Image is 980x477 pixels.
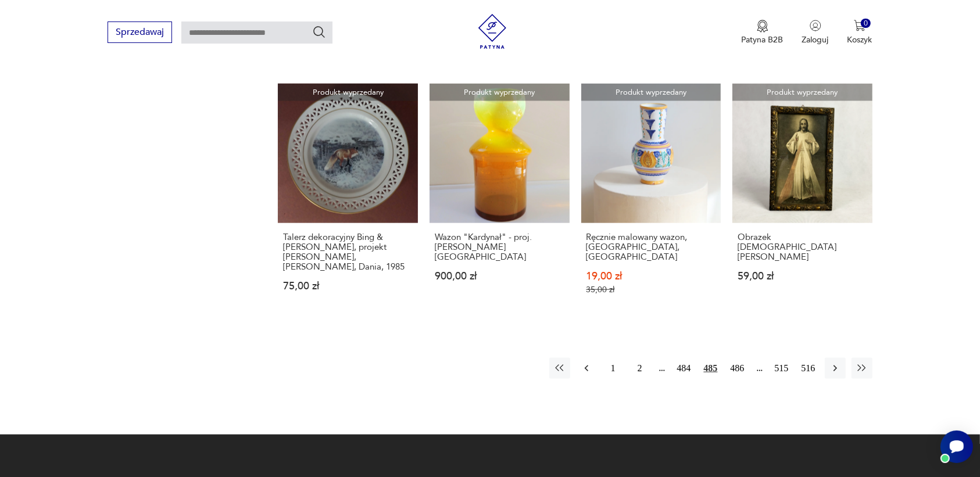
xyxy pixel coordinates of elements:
p: Zaloguj [802,34,829,45]
p: 900,00 zł [435,271,564,281]
h3: Ręcznie malowany wazon, [GEOGRAPHIC_DATA], [GEOGRAPHIC_DATA] [586,232,716,262]
button: 2 [630,358,650,379]
button: Patyna B2B [742,20,784,45]
img: Patyna - sklep z meblami i dekoracjami vintage [475,14,510,49]
img: Ikonka użytkownika [810,20,821,31]
img: Ikona medalu [757,20,768,33]
button: 486 [727,358,748,379]
a: Produkt wyprzedanyTalerz dekoracyjny Bing & Grondahl, projekt Harald Wiberg, LIS, Dania, 1985Tale... [278,84,418,318]
a: Ikona medaluPatyna B2B [742,20,784,45]
button: 485 [700,358,721,379]
button: Sprzedawaj [108,21,172,43]
button: Zaloguj [802,20,829,45]
button: 0Koszyk [847,20,872,45]
button: 515 [771,358,792,379]
a: Produkt wyprzedanyRęcznie malowany wazon, Słowacja, ModraRęcznie malowany wazon, [GEOGRAPHIC_DATA... [581,84,721,318]
button: 484 [674,358,695,379]
p: 59,00 zł [738,271,867,281]
iframe: Smartsupp widget button [940,431,973,463]
h3: Talerz dekoracyjny Bing & [PERSON_NAME], projekt [PERSON_NAME], [PERSON_NAME], Dania, 1985 [283,232,413,272]
img: Ikona koszyka [854,20,865,31]
button: Szukaj [312,25,326,39]
p: Koszyk [847,34,872,45]
a: Produkt wyprzedanyObrazek Jezus MiłosiernyObrazek [DEMOGRAPHIC_DATA][PERSON_NAME]59,00 zł [732,84,872,318]
h3: Obrazek [DEMOGRAPHIC_DATA][PERSON_NAME] [738,232,867,262]
p: 35,00 zł [586,285,716,295]
a: Sprzedawaj [108,29,172,37]
p: 19,00 zł [586,271,716,281]
div: 0 [861,19,871,28]
button: 516 [798,358,819,379]
h3: Wazon "Kardynał" - proj. [PERSON_NAME][GEOGRAPHIC_DATA] [435,232,564,262]
button: 1 [603,358,624,379]
a: Produkt wyprzedanyWazon "Kardynał" - proj. Z. HorbowyWazon "Kardynał" - proj. [PERSON_NAME][GEOGR... [430,84,570,318]
p: 75,00 zł [283,281,413,291]
p: Patyna B2B [742,34,784,45]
